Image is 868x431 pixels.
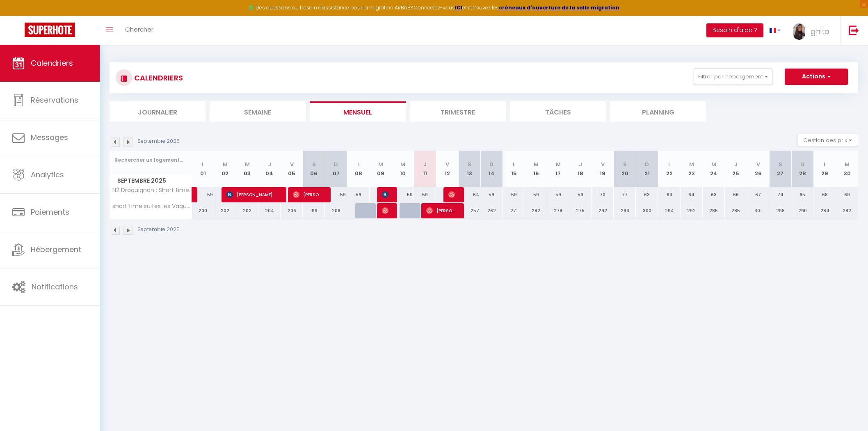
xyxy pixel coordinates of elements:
[458,203,480,218] div: 257
[192,203,214,218] div: 200
[293,187,322,202] span: [PERSON_NAME]
[370,151,392,187] th: 09
[325,151,347,187] th: 07
[525,203,547,218] div: 282
[836,151,858,187] th: 30
[192,187,196,203] a: [PERSON_NAME]
[210,101,306,122] li: Semaine
[382,203,389,218] span: [PERSON_NAME]
[813,187,836,202] div: 68
[458,151,480,187] th: 13
[681,187,703,202] div: 64
[610,101,706,122] li: Planning
[423,160,427,168] abbr: J
[569,187,592,202] div: 59
[268,160,271,168] abbr: J
[111,203,193,209] span: short time suites les Vagues du 5 Eme
[813,203,836,218] div: 284
[31,170,64,180] span: Analytics
[414,187,436,202] div: 59
[303,151,325,187] th: 06
[499,4,619,11] a: créneaux d'ouverture de la salle migration
[601,160,605,168] abbr: V
[793,23,805,40] img: ...
[303,203,325,218] div: 199
[325,187,347,202] div: 59
[410,101,506,122] li: Trimestre
[202,160,204,168] abbr: L
[382,187,389,202] span: [PERSON_NAME]
[592,151,614,187] th: 19
[592,203,614,218] div: 292
[636,203,658,218] div: 300
[614,151,636,187] th: 20
[614,187,636,202] div: 77
[694,69,772,85] button: Filtrer par hébergement
[503,187,525,202] div: 59
[325,203,347,218] div: 206
[281,151,303,187] th: 05
[236,203,258,218] div: 202
[392,187,414,202] div: 59
[110,101,206,122] li: Journalier
[31,95,78,105] span: Réservations
[525,187,547,202] div: 59
[836,187,858,202] div: 69
[623,160,627,168] abbr: S
[137,226,180,234] p: Septembre 2025
[236,151,258,187] th: 03
[468,160,471,168] abbr: S
[436,151,458,187] th: 12
[658,203,680,218] div: 294
[414,151,436,187] th: 11
[119,16,160,45] a: Chercher
[725,187,747,202] div: 66
[779,160,782,168] abbr: S
[525,151,547,187] th: 16
[312,160,316,168] abbr: S
[31,132,68,142] span: Messages
[245,160,250,168] abbr: M
[258,203,281,218] div: 204
[132,69,183,87] h3: CALENDRIERS
[510,101,606,122] li: Tâches
[791,203,813,218] div: 290
[689,160,694,168] abbr: M
[681,151,703,187] th: 23
[455,4,462,11] a: ICI
[747,151,769,187] th: 26
[747,203,769,218] div: 301
[811,26,830,37] span: ghita
[706,23,763,37] button: Besoin d'aide ?
[137,138,180,145] p: Septembre 2025
[458,187,480,202] div: 64
[668,160,671,168] abbr: L
[569,151,592,187] th: 18
[791,187,813,202] div: 65
[636,151,658,187] th: 21
[747,187,769,202] div: 67
[787,16,840,45] a: ... ghita
[281,203,303,218] div: 206
[357,160,360,168] abbr: L
[703,187,725,202] div: 63
[592,187,614,202] div: 70
[31,58,73,68] span: Calendriers
[769,151,791,187] th: 27
[579,160,582,168] abbr: J
[547,151,569,187] th: 17
[503,203,525,218] div: 271
[32,282,78,292] span: Notifications
[214,203,236,218] div: 202
[534,160,539,168] abbr: M
[110,175,192,187] span: Septembre 2025
[756,160,760,168] abbr: V
[448,187,456,202] span: [PERSON_NAME]
[378,160,383,168] abbr: M
[31,207,69,217] span: Paiements
[824,160,826,168] abbr: L
[31,244,81,254] span: Hébergement
[426,203,456,218] span: [PERSON_NAME] [PERSON_NAME]
[114,153,187,167] input: Rechercher un logement...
